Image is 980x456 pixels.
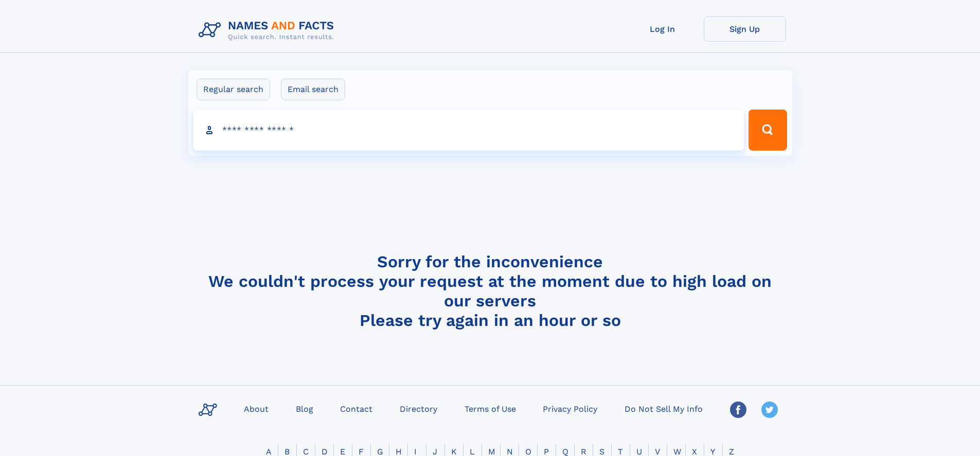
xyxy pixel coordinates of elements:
input: search input [193,110,744,151]
a: About [240,401,273,416]
a: Log In [621,16,704,42]
a: Directory [396,401,441,416]
a: Contact [336,401,377,416]
img: Logo Names and Facts [194,16,343,44]
label: Regular search [197,79,270,100]
h4: Sorry for the inconvenience We couldn't process your request at the moment due to high load on ou... [194,252,786,330]
a: Blog [292,401,317,416]
a: Sign Up [704,16,786,42]
img: Twitter [761,402,778,418]
img: Facebook [730,402,746,418]
button: Search Button [749,110,787,151]
a: Do Not Sell My Info [620,401,707,416]
label: Email search [281,79,345,100]
a: Privacy Policy [539,401,601,416]
a: Terms of Use [460,401,520,416]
